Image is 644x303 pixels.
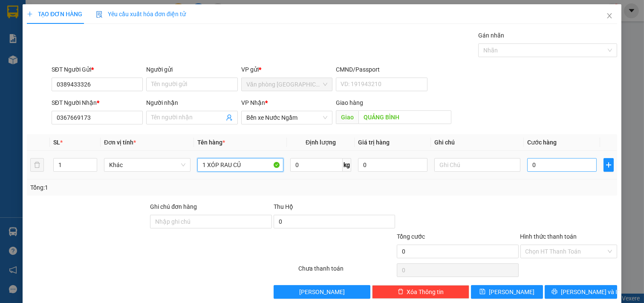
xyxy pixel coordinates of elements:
[598,4,621,28] button: Close
[197,139,225,146] span: Tên hàng
[372,285,469,299] button: deleteXóa Thông tin
[407,287,444,297] span: Xóa Thông tin
[545,285,617,299] button: printer[PERSON_NAME] và In
[297,264,396,279] div: Chưa thanh toán
[241,99,265,106] span: VP Nhận
[52,65,143,74] div: SĐT Người Gửi
[96,11,103,18] img: icon
[246,111,328,124] span: Bến xe Nước Ngầm
[489,287,534,297] span: [PERSON_NAME]
[398,289,404,295] span: delete
[358,158,427,172] input: 0
[358,110,451,124] input: Dọc đường
[146,65,238,74] div: Người gửi
[274,285,371,299] button: [PERSON_NAME]
[27,11,82,17] span: TẠO ĐƠN HÀNG
[358,139,390,146] span: Giá trị hàng
[226,114,233,121] span: user-add
[52,98,143,107] div: SĐT Người Nhận
[478,32,504,39] label: Gán nhãn
[306,139,336,146] span: Định lượng
[397,233,425,240] span: Tổng cước
[479,289,485,295] span: save
[527,139,557,146] span: Cước hàng
[471,285,543,299] button: save[PERSON_NAME]
[150,215,271,228] input: Ghi chú đơn hàng
[109,159,185,171] span: Khác
[552,289,557,295] span: printer
[104,139,136,146] span: Đơn vị tính
[606,12,613,19] span: close
[30,183,249,192] div: Tổng: 1
[146,98,238,107] div: Người nhận
[431,134,524,151] th: Ghi chú
[336,110,358,124] span: Giao
[96,11,186,17] span: Yêu cầu xuất hóa đơn điện tử
[343,158,351,172] span: kg
[27,11,33,17] span: plus
[299,287,345,297] span: [PERSON_NAME]
[434,158,521,172] input: Ghi Chú
[53,139,60,146] span: SL
[246,78,328,91] span: Văn phòng Đà Lạt
[604,158,614,172] button: plus
[197,158,284,172] input: VD: Bàn, Ghế
[520,233,577,240] label: Hình thức thanh toán
[241,65,333,74] div: VP gửi
[274,203,293,210] span: Thu Hộ
[561,287,621,297] span: [PERSON_NAME] và In
[30,158,44,172] button: delete
[150,203,197,210] label: Ghi chú đơn hàng
[336,65,427,74] div: CMND/Passport
[604,162,613,168] span: plus
[336,99,363,106] span: Giao hàng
